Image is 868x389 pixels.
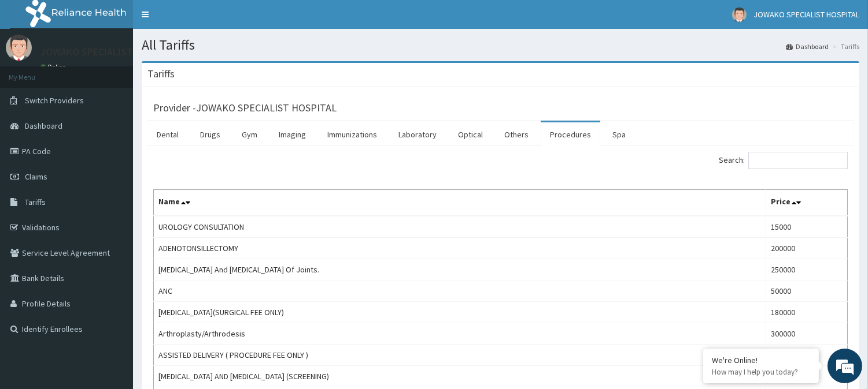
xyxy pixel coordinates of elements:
a: Online [40,63,68,71]
p: How may I help you today? [712,367,810,377]
p: JOWAKO SPECIALIST HOSPITAL [40,47,180,57]
td: ANC [154,280,766,302]
a: Others [495,122,538,147]
td: 300000 [766,323,847,345]
span: Switch Providers [25,95,84,106]
td: Arthroplasty/Arthrodesis [154,323,766,345]
input: Search: [748,152,848,169]
td: [MEDICAL_DATA](SURGICAL FEE ONLY) [154,302,766,323]
span: Claims [25,171,47,182]
td: UROLOGY CONSULTATION [154,216,766,238]
td: 50000 [766,280,847,302]
td: ASSISTED DELIVERY ( PROCEDURE FEE ONLY ) [154,345,766,366]
td: 200000 [766,238,847,259]
td: 15000 [766,216,847,238]
a: Procedures [541,122,600,147]
a: Spa [603,122,635,147]
div: We're Online! [712,355,810,365]
a: Imaging [269,122,315,147]
a: Dental [147,122,188,147]
td: [MEDICAL_DATA] And [MEDICAL_DATA] Of Joints. [154,259,766,280]
td: 250000 [766,259,847,280]
h1: All Tariffs [142,38,859,53]
th: Price [766,190,847,216]
img: User Image [6,35,32,61]
h3: Tariffs [147,69,175,79]
a: Drugs [191,122,230,147]
a: Immunizations [318,122,386,147]
a: Dashboard [786,42,829,51]
li: Tariffs [830,42,859,51]
a: Laboratory [389,122,446,147]
span: Dashboard [25,121,62,131]
img: User Image [732,8,747,22]
a: Optical [449,122,492,147]
td: 80000 [766,345,847,366]
a: Gym [232,122,267,147]
h3: Provider - JOWAKO SPECIALIST HOSPITAL [153,103,337,113]
th: Name [154,190,766,216]
td: 180000 [766,302,847,323]
td: ADENOTONSILLECTOMY [154,238,766,259]
label: Search: [719,152,848,169]
span: JOWAKO SPECIALIST HOSPITAL [754,9,859,20]
td: [MEDICAL_DATA] AND [MEDICAL_DATA] (SCREENING) [154,366,766,387]
span: Tariffs [25,197,46,207]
